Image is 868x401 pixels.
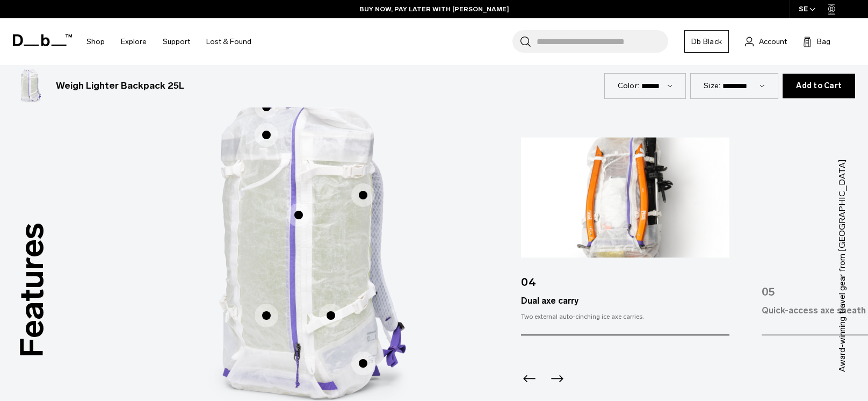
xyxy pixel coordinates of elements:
span: Add to Cart [796,82,842,90]
button: Bag [803,35,830,48]
div: Dual axe carry [521,295,729,308]
a: BUY NOW, PAY LATER WITH [PERSON_NAME] [359,4,509,14]
span: Account [759,36,787,47]
label: Color: [618,80,640,91]
div: Two external auto-cinching ice axe carries. [521,312,729,322]
h3: Features [8,223,57,358]
a: Support [163,23,190,61]
a: Db Black [684,30,729,53]
nav: Main Navigation [78,18,259,65]
div: Previous slide [521,370,536,394]
label: Size: [704,80,720,91]
a: Account [745,35,787,48]
span: Bag [817,36,830,47]
a: Explore [121,23,147,61]
h3: Weigh Lighter Backpack 25L [56,79,184,93]
div: 04 [521,261,729,295]
div: Next slide [548,370,563,394]
a: Lost & Found [206,23,251,61]
button: Add to Cart [783,74,855,98]
div: 4 / 7 [521,138,729,336]
a: Shop [86,23,105,61]
img: Weigh_Lighter_Backpack_25L_1.png [13,69,47,103]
